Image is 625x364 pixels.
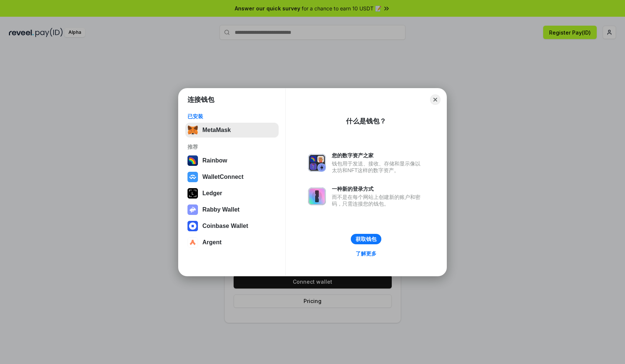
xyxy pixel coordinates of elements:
[185,202,279,217] button: Rabby Wallet
[187,144,276,150] div: 推荐
[185,219,279,233] button: Coinbase Wallet
[187,125,198,135] img: svg+xml,%3Csvg%20fill%3D%22none%22%20height%3D%2233%22%20viewBox%3D%220%200%2035%2033%22%20width%...
[202,239,222,246] div: Argent
[332,194,424,207] div: 而不是在每个网站上创建新的账户和密码，只需连接您的钱包。
[308,187,326,205] img: svg+xml,%3Csvg%20xmlns%3D%22http%3A%2F%2Fwww.w3.org%2F2000%2Fsvg%22%20fill%3D%22none%22%20viewBox...
[187,221,198,231] img: svg+xml,%3Csvg%20width%3D%2228%22%20height%3D%2228%22%20viewBox%3D%220%200%2028%2028%22%20fill%3D...
[351,234,381,244] button: 获取钱包
[187,95,214,104] h1: 连接钱包
[187,204,198,215] img: svg+xml,%3Csvg%20xmlns%3D%22http%3A%2F%2Fwww.w3.org%2F2000%2Fsvg%22%20fill%3D%22none%22%20viewBox...
[332,186,424,192] div: 一种新的登录方式
[187,188,198,199] img: svg+xml,%3Csvg%20xmlns%3D%22http%3A%2F%2Fwww.w3.org%2F2000%2Fsvg%22%20width%3D%2228%22%20height%3...
[351,249,381,258] a: 了解更多
[185,186,279,201] button: Ledger
[430,94,440,105] button: Close
[356,250,376,257] div: 了解更多
[356,236,376,242] div: 获取钱包
[332,160,424,174] div: 钱包用于发送、接收、存储和显示像以太坊和NFT这样的数字资产。
[185,153,279,168] button: Rainbow
[346,117,386,126] div: 什么是钱包？
[202,174,244,180] div: WalletConnect
[332,152,424,159] div: 您的数字资产之家
[185,235,279,250] button: Argent
[185,123,279,138] button: MetaMask
[187,237,198,248] img: svg+xml,%3Csvg%20width%3D%2228%22%20height%3D%2228%22%20viewBox%3D%220%200%2028%2028%22%20fill%3D...
[202,157,227,164] div: Rainbow
[202,223,248,229] div: Coinbase Wallet
[202,206,240,213] div: Rabby Wallet
[187,113,276,120] div: 已安装
[202,190,222,197] div: Ledger
[185,170,279,184] button: WalletConnect
[187,155,198,166] img: svg+xml,%3Csvg%20width%3D%22120%22%20height%3D%22120%22%20viewBox%3D%220%200%20120%20120%22%20fil...
[202,127,231,133] div: MetaMask
[308,154,326,172] img: svg+xml,%3Csvg%20xmlns%3D%22http%3A%2F%2Fwww.w3.org%2F2000%2Fsvg%22%20fill%3D%22none%22%20viewBox...
[187,172,198,182] img: svg+xml,%3Csvg%20width%3D%2228%22%20height%3D%2228%22%20viewBox%3D%220%200%2028%2028%22%20fill%3D...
